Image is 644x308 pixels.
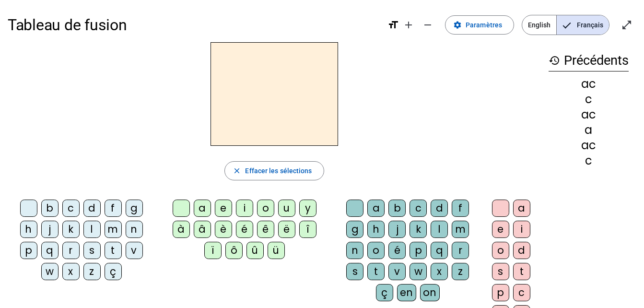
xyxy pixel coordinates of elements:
div: a [513,200,530,217]
mat-icon: add [403,19,414,31]
div: c [549,94,629,105]
div: t [513,263,530,280]
div: s [492,263,509,280]
div: c [513,284,530,301]
div: y [299,200,316,217]
div: l [431,221,448,238]
div: t [105,242,122,259]
div: î [299,221,316,238]
div: r [452,242,469,259]
div: ü [268,242,285,259]
mat-icon: format_size [387,19,399,31]
div: ç [376,284,393,301]
div: a [367,200,385,217]
div: j [388,221,406,238]
button: Diminuer la taille de la police [418,15,437,35]
div: v [126,242,143,259]
div: ç [105,263,122,280]
div: m [105,221,122,238]
div: d [83,200,101,217]
div: q [431,242,448,259]
div: p [20,242,37,259]
div: f [105,200,122,217]
h1: Tableau de fusion [8,10,380,40]
div: c [549,155,629,166]
div: é [388,242,406,259]
div: ac [549,140,629,151]
div: u [278,200,295,217]
div: k [62,221,80,238]
span: English [522,15,556,35]
mat-icon: open_in_full [621,19,632,31]
div: b [388,200,406,217]
mat-icon: close [233,166,241,175]
div: g [126,200,143,217]
div: â [194,221,211,238]
div: ô [225,242,243,259]
span: Français [557,15,609,35]
div: o [367,242,385,259]
div: d [431,200,448,217]
div: r [62,242,80,259]
mat-button-toggle-group: Language selection [522,15,609,35]
button: Entrer en plein écran [617,15,636,35]
div: à [173,221,190,238]
div: t [367,263,385,280]
div: on [420,284,440,301]
div: i [236,200,253,217]
div: w [410,263,427,280]
div: m [452,221,469,238]
div: e [492,221,509,238]
button: Augmenter la taille de la police [399,15,418,35]
div: k [410,221,427,238]
div: n [126,221,143,238]
span: Paramètres [466,19,502,31]
div: o [492,242,509,259]
mat-icon: remove [422,19,433,31]
button: Paramètres [445,15,514,35]
div: p [410,242,427,259]
span: Effacer les sélections [245,165,312,177]
div: n [346,242,363,259]
div: l [83,221,101,238]
mat-icon: settings [453,21,462,29]
div: c [410,200,427,217]
div: ac [549,109,629,120]
div: û [246,242,264,259]
div: ac [549,78,629,90]
div: h [367,221,385,238]
div: h [20,221,37,238]
button: Effacer les sélections [224,161,324,180]
div: z [83,263,101,280]
div: é [236,221,253,238]
div: q [41,242,59,259]
div: o [257,200,274,217]
div: a [549,124,629,136]
div: f [452,200,469,217]
div: g [346,221,363,238]
div: ï [204,242,222,259]
div: e [215,200,232,217]
div: z [452,263,469,280]
div: c [62,200,80,217]
div: b [41,200,59,217]
div: ë [278,221,295,238]
div: j [41,221,59,238]
div: w [41,263,59,280]
div: a [194,200,211,217]
div: d [513,242,530,259]
div: en [397,284,416,301]
div: i [513,221,530,238]
div: ê [257,221,274,238]
div: p [492,284,509,301]
h3: Précédents [549,50,629,71]
div: v [388,263,406,280]
mat-icon: history [549,55,560,66]
div: x [62,263,80,280]
div: s [83,242,101,259]
div: è [215,221,232,238]
div: x [431,263,448,280]
div: s [346,263,363,280]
